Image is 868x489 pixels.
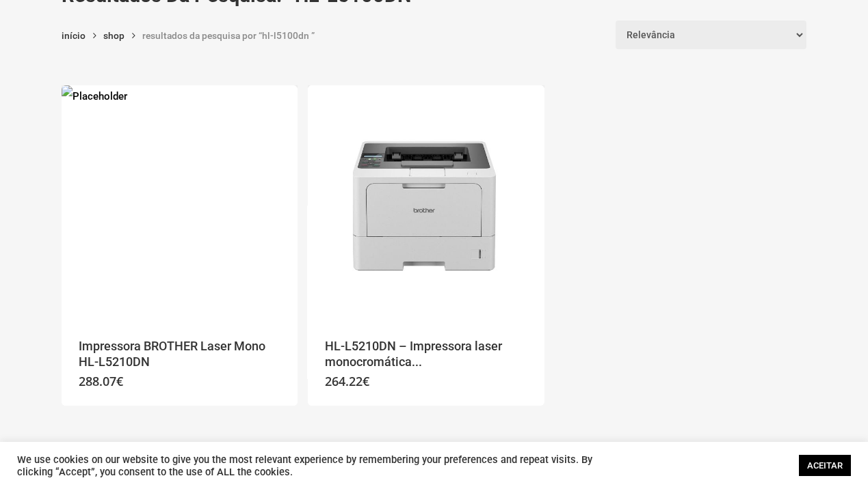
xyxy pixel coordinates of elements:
a: Impressora BROTHER Laser Mono HL-L5210DN [79,338,280,371]
a: Shop [103,29,124,42]
span: € [116,373,123,389]
span: € [363,373,369,389]
img: Placeholder [308,85,544,321]
a: Impressora BROTHER Laser Mono HL-L5210DN [62,85,298,321]
bdi: 288.07 [79,373,123,389]
span: Resultados da Pesquisa por “HL-L5100DN ” [142,30,315,41]
a: ACEITAR [799,455,851,476]
a: Início [62,29,86,42]
bdi: 264.22 [325,373,369,389]
img: Placeholder [62,85,298,321]
select: Ordem da loja [616,20,806,49]
a: HL-L5210DN – Impressora laser monocromática... [325,338,527,371]
a: HL-L5210DN - Impressora laser monocromática de uso profissional, com impressão duplex automática ... [308,85,544,321]
div: We use cookies on our website to give you the most relevant experience by remembering your prefer... [17,453,601,478]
